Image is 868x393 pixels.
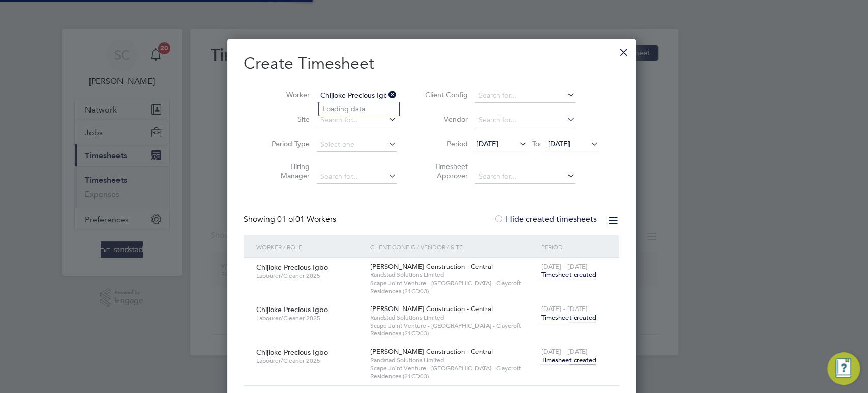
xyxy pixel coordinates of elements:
label: Timesheet Approver [422,162,468,180]
div: Worker / Role [254,235,368,259]
span: 01 Workers [277,214,336,224]
input: Search for... [475,170,575,184]
label: Hiring Manager [264,162,310,180]
span: Randstad Solutions Limited [370,314,536,322]
span: [DATE] - [DATE] [541,304,587,313]
span: [DATE] - [DATE] [541,262,587,271]
span: Randstad Solutions Limited [370,356,536,364]
label: Period [422,139,468,148]
span: Scape Joint Venture - [GEOGRAPHIC_DATA] - Claycroft Residences (21CD03) [370,279,536,295]
span: Scape Joint Venture - [GEOGRAPHIC_DATA] - Claycroft Residences (21CD03) [370,364,536,380]
span: Scape Joint Venture - [GEOGRAPHIC_DATA] - Claycroft Residences (21CD03) [370,322,536,338]
label: Worker [264,90,310,99]
span: Chijioke Precious Igbo [256,348,328,357]
span: Labourer/Cleaner 2025 [256,314,363,322]
label: Hide created timesheets [494,214,597,224]
span: Labourer/Cleaner 2025 [256,272,363,280]
span: Chijioke Precious Igbo [256,263,328,272]
span: [DATE] [476,139,498,148]
span: Timesheet created [541,270,596,279]
span: [PERSON_NAME] Construction - Central [370,304,493,313]
input: Search for... [317,113,397,127]
span: [PERSON_NAME] Construction - Central [370,347,493,356]
span: Randstad Solutions Limited [370,271,536,279]
span: [PERSON_NAME] Construction - Central [370,262,493,271]
span: [DATE] [548,139,570,148]
span: Timesheet created [541,313,596,322]
input: Select one [317,137,397,152]
span: Chijioke Precious Igbo [256,305,328,314]
span: To [529,137,543,150]
input: Search for... [475,89,575,103]
input: Search for... [475,113,575,127]
div: Period [538,235,609,259]
span: Timesheet created [541,356,596,365]
span: [DATE] - [DATE] [541,347,587,356]
div: Showing [244,214,338,225]
label: Period Type [264,139,310,148]
span: Labourer/Cleaner 2025 [256,357,363,365]
h2: Create Timesheet [244,53,619,74]
label: Client Config [422,90,468,99]
input: Search for... [317,170,397,184]
label: Site [264,115,310,124]
div: Client Config / Vendor / Site [368,235,538,259]
label: Vendor [422,115,468,124]
span: 01 of [277,214,295,224]
li: Loading data [319,102,399,116]
button: Engage Resource Center [827,352,860,385]
input: Search for... [317,89,397,103]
